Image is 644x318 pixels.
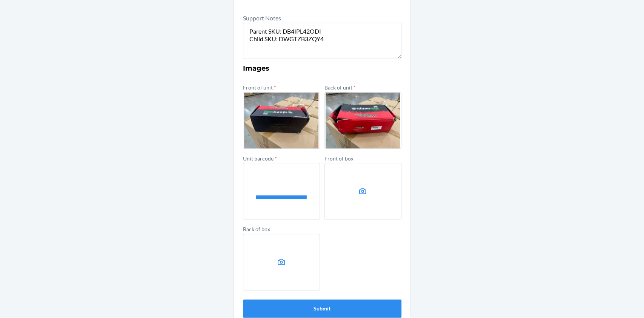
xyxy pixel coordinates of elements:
label: Support Notes [243,14,281,22]
h3: Images [243,63,401,73]
button: Submit [243,299,401,318]
label: Unit barcode [243,155,277,162]
label: Back of box [243,226,270,232]
label: Front of box [324,155,354,162]
label: Back of unit [324,84,356,91]
label: Front of unit [243,84,276,91]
